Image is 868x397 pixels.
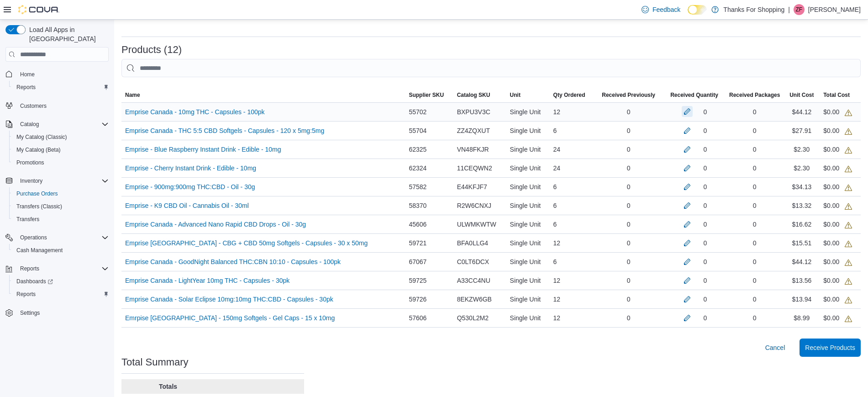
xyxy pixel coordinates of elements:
[13,188,62,199] a: Purchase Orders
[20,71,35,78] span: Home
[550,103,594,121] div: 12
[594,178,663,196] div: 0
[125,219,306,230] a: Emprise Canada - Advanced Nano Rapid CBD Drops - Oil - 30g
[125,181,255,192] a: Emprise - 900mg:900mg THC:CBD - Oil - 30g
[13,289,109,300] span: Reports
[594,271,663,290] div: 0
[670,91,718,99] span: Received Quantity
[457,294,492,305] span: 8EKZW6GB
[16,84,36,91] span: Reports
[704,106,707,117] div: 0
[409,238,426,249] span: 59721
[409,312,426,323] span: 57606
[125,163,256,174] a: Emprise - Cherry Instant Drink - Edible - 10mg
[784,140,820,159] div: $2.30
[121,44,182,55] h3: Products (12)
[9,81,112,94] button: Reports
[9,187,112,200] button: Purchase Orders
[762,339,789,357] button: Cancel
[726,196,784,215] div: 0
[726,178,784,196] div: 0
[765,343,785,352] span: Cancel
[726,215,784,233] div: 0
[784,271,820,290] div: $13.56
[9,288,112,301] button: Reports
[652,5,680,14] span: Feedback
[457,275,490,286] span: A33CC4NU
[704,163,707,174] div: 0
[823,144,852,155] div: $0.00
[726,103,784,121] div: 0
[13,214,43,225] a: Transfers
[20,265,39,272] span: Reports
[550,234,594,252] div: 12
[13,144,64,155] a: My Catalog (Beta)
[9,275,112,288] a: Dashboards
[409,91,444,99] span: Supplier SKU
[506,215,550,233] div: Single Unit
[457,312,489,323] span: Q530L2M2
[13,289,39,300] a: Reports
[800,339,861,357] button: Receive Products
[16,175,109,186] span: Inventory
[704,256,707,267] div: 0
[506,234,550,252] div: Single Unit
[125,106,265,117] a: Emprise Canada - 10mg THC - Capsules - 100pk
[2,99,112,112] button: Customers
[796,4,803,15] span: ZF
[594,309,663,327] div: 0
[823,163,852,174] div: $0.00
[594,159,663,177] div: 0
[602,91,655,99] span: Received Previously
[550,290,594,308] div: 12
[594,140,663,159] div: 0
[808,4,861,15] p: [PERSON_NAME]
[409,219,426,230] span: 45606
[594,103,663,121] div: 0
[594,290,663,308] div: 0
[125,144,281,155] a: Emprise - Blue Raspberry Instant Drink - Edible - 10mg
[16,307,109,318] span: Settings
[726,140,784,159] div: 0
[13,245,109,256] span: Cash Management
[20,121,39,128] span: Catalog
[823,294,852,305] div: $0.00
[405,88,453,102] button: Supplier SKU
[550,178,594,196] div: 6
[16,263,43,274] button: Reports
[784,159,820,177] div: $2.30
[2,231,112,244] button: Operations
[550,122,594,140] div: 6
[16,232,51,243] button: Operations
[704,275,707,286] div: 0
[704,312,707,323] div: 0
[784,196,820,215] div: $13.32
[16,263,109,274] span: Reports
[16,291,36,298] span: Reports
[16,146,61,154] span: My Catalog (Beta)
[16,119,109,130] span: Catalog
[453,88,506,102] button: Catalog SKU
[550,271,594,290] div: 12
[9,131,112,143] button: My Catalog (Classic)
[125,275,289,286] a: Emprise Canada - LightYear 10mg THC - Capsules - 30pk
[726,122,784,140] div: 0
[823,125,852,136] div: $0.00
[2,67,112,80] button: Home
[823,219,852,230] div: $0.00
[26,25,109,43] span: Load All Apps in [GEOGRAPHIC_DATA]
[13,82,109,93] span: Reports
[506,159,550,177] div: Single Unit
[13,157,48,168] a: Promotions
[457,219,496,230] span: ULWMKWTW
[506,103,550,121] div: Single Unit
[409,275,426,286] span: 59725
[13,82,39,93] a: Reports
[125,125,324,136] a: Emprise Canada - THC 5:5 CBD Softgels - Capsules - 120 x 5mg:5mg
[457,91,490,99] span: Catalog SKU
[784,309,820,327] div: $8.99
[794,4,805,15] div: Zander Finch
[16,133,67,141] span: My Catalog (Classic)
